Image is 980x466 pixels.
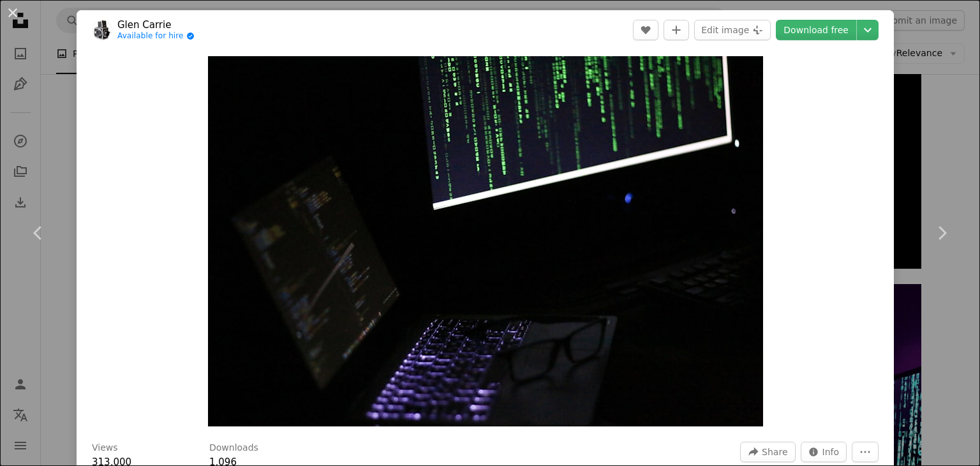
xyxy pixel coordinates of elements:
[209,442,258,455] h3: Downloads
[117,19,195,31] a: Glen Carrie
[633,20,658,40] button: Like
[776,20,856,40] a: Download free
[762,442,787,462] span: Share
[857,20,879,40] button: Choose download size
[822,442,840,462] span: Info
[694,20,771,40] button: Edit image
[208,56,763,426] button: Zoom in on this image
[117,31,195,41] a: Available for hire
[801,442,847,462] button: Stats about this image
[852,442,879,462] button: More Actions
[903,172,980,294] a: Next
[92,20,112,40] img: Go to Glen Carrie's profile
[92,442,118,455] h3: Views
[740,442,795,462] button: Share this image
[208,56,763,426] img: A laptop computer sitting on top of a desk
[664,20,689,40] button: Add to Collection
